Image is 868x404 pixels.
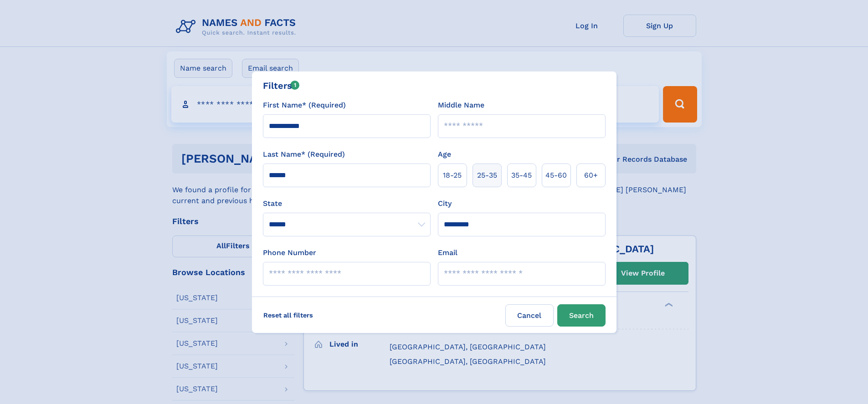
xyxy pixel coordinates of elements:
[584,170,598,181] span: 60+
[438,100,484,111] label: Middle Name
[263,198,431,209] label: State
[263,247,316,258] label: Phone Number
[257,304,319,326] label: Reset all filters
[443,170,462,181] span: 18‑25
[438,247,457,258] label: Email
[438,149,451,160] label: Age
[511,170,532,181] span: 35‑45
[545,170,567,181] span: 45‑60
[263,79,300,92] div: Filters
[505,304,554,327] label: Cancel
[557,304,606,327] button: Search
[263,149,345,160] label: Last Name* (Required)
[438,198,452,209] label: City
[477,170,497,181] span: 25‑35
[263,100,346,111] label: First Name* (Required)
